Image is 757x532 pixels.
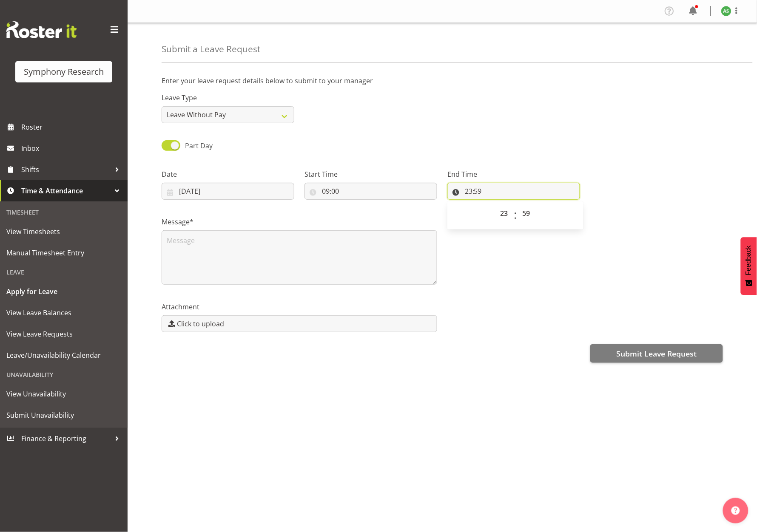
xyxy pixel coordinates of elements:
span: Click to upload [177,319,224,329]
a: View Leave Balances [2,302,125,323]
input: Click to select... [447,183,580,200]
span: Leave/Unavailability Calendar [6,349,121,362]
a: View Leave Requests [2,323,125,345]
a: Leave/Unavailability Calendar [2,345,125,366]
button: Feedback - Show survey [741,237,757,295]
span: : [514,205,517,226]
img: help-xxl-2.png [731,507,740,515]
span: Feedback [745,246,753,275]
label: Message* [162,217,437,227]
a: View Timesheets [2,221,125,242]
span: Submit Unavailability [6,409,121,422]
span: Shifts [21,163,111,176]
span: View Unavailability [6,388,121,400]
span: Finance & Reporting [21,432,111,445]
span: Time & Attendance [21,184,111,197]
img: Rosterit website logo [6,21,77,38]
span: View Timesheets [6,225,121,238]
label: Date [162,169,294,179]
a: View Unavailability [2,383,125,405]
a: Apply for Leave [2,281,125,302]
div: Unavailability [2,366,125,383]
span: Roster [21,121,123,133]
label: Start Time [305,169,437,179]
div: Leave [2,263,125,281]
label: Attachment [162,302,437,312]
span: View Leave Balances [6,306,121,319]
div: Symphony Research [24,65,104,78]
span: Submit Leave Request [616,348,697,359]
span: Inbox [21,142,123,155]
span: View Leave Requests [6,328,121,340]
label: Leave Type [162,93,294,103]
a: Manual Timesheet Entry [2,242,125,263]
img: ange-steiger11422.jpg [721,6,731,16]
label: End Time [447,169,580,179]
input: Click to select... [305,183,437,200]
span: Part Day [185,141,213,150]
span: Manual Timesheet Entry [6,246,121,259]
input: Click to select... [162,183,294,200]
span: Apply for Leave [6,285,121,298]
h4: Submit a Leave Request [162,44,260,54]
p: Enter your leave request details below to submit to your manager [162,76,723,86]
div: Timesheet [2,204,125,221]
a: Submit Unavailability [2,405,125,426]
button: Submit Leave Request [590,344,723,363]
